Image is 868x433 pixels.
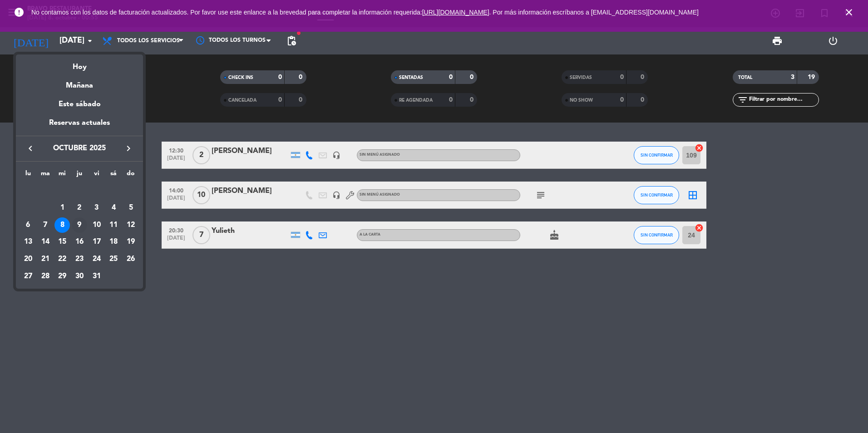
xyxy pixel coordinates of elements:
[54,200,70,216] div: 1
[105,251,123,268] td: 25 de octubre de 2025
[89,251,104,267] div: 24
[37,233,54,251] td: 14 de octubre de 2025
[20,268,37,285] td: 27 de octubre de 2025
[122,168,139,182] th: domingo
[37,168,54,182] th: martes
[72,200,87,216] div: 2
[54,251,70,267] div: 22
[37,216,54,234] td: 7 de octubre de 2025
[38,269,53,284] div: 28
[72,251,87,267] div: 23
[16,92,143,117] div: Este sábado
[71,216,88,234] td: 9 de octubre de 2025
[54,251,71,268] td: 22 de octubre de 2025
[106,217,121,233] div: 11
[105,168,123,182] th: sábado
[71,251,88,268] td: 23 de octubre de 2025
[54,168,71,182] th: miércoles
[106,200,121,216] div: 4
[89,217,104,233] div: 10
[54,268,71,285] td: 29 de octubre de 2025
[38,234,53,250] div: 14
[54,216,71,234] td: 8 de octubre de 2025
[122,233,139,251] td: 19 de octubre de 2025
[123,251,138,267] div: 26
[20,269,36,284] div: 27
[106,251,121,267] div: 25
[123,143,134,154] i: keyboard_arrow_right
[38,251,53,267] div: 21
[54,234,70,250] div: 15
[38,217,53,233] div: 7
[71,233,88,251] td: 16 de octubre de 2025
[20,233,37,251] td: 13 de octubre de 2025
[20,216,37,234] td: 6 de octubre de 2025
[120,143,137,154] button: keyboard_arrow_right
[89,234,104,250] div: 17
[123,234,138,250] div: 19
[88,268,105,285] td: 31 de octubre de 2025
[88,199,105,216] td: 3 de octubre de 2025
[106,234,121,250] div: 18
[37,251,54,268] td: 21 de octubre de 2025
[37,268,54,285] td: 28 de octubre de 2025
[16,54,143,73] div: Hoy
[122,216,139,234] td: 12 de octubre de 2025
[105,233,123,251] td: 18 de octubre de 2025
[122,199,139,216] td: 5 de octubre de 2025
[20,251,37,268] td: 20 de octubre de 2025
[122,251,139,268] td: 26 de octubre de 2025
[72,234,87,250] div: 16
[54,217,70,233] div: 8
[54,233,71,251] td: 15 de octubre de 2025
[25,143,36,154] i: keyboard_arrow_left
[20,168,37,182] th: lunes
[22,143,39,154] button: keyboard_arrow_left
[20,182,139,199] td: OCT.
[88,251,105,268] td: 24 de octubre de 2025
[123,217,138,233] div: 12
[71,168,88,182] th: jueves
[105,199,123,216] td: 4 de octubre de 2025
[123,200,138,216] div: 5
[89,269,104,284] div: 31
[54,199,71,216] td: 1 de octubre de 2025
[105,216,123,234] td: 11 de octubre de 2025
[54,269,70,284] div: 29
[20,217,36,233] div: 6
[88,216,105,234] td: 10 de octubre de 2025
[16,73,143,92] div: Mañana
[20,251,36,267] div: 20
[16,117,143,136] div: Reservas actuales
[88,233,105,251] td: 17 de octubre de 2025
[39,143,120,154] span: octubre 2025
[20,234,36,250] div: 13
[72,217,87,233] div: 9
[72,269,87,284] div: 30
[88,168,105,182] th: viernes
[71,199,88,216] td: 2 de octubre de 2025
[89,200,104,216] div: 3
[71,268,88,285] td: 30 de octubre de 2025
